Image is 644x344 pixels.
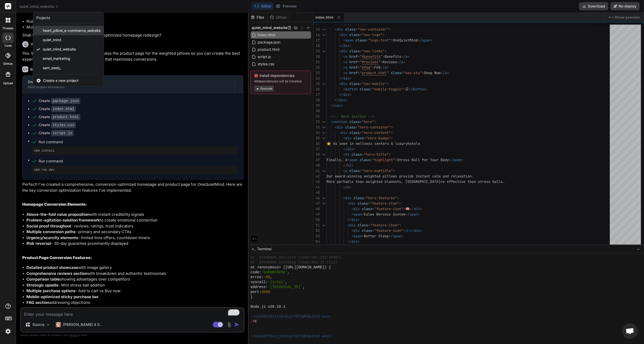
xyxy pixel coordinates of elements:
span: email_marketing [43,56,70,61]
label: code [4,44,12,48]
label: threads [2,26,13,31]
label: GitHub [3,62,13,66]
span: Create a new project [43,78,79,83]
span: heart_pillow_e-commerce_website [43,28,101,33]
img: settings [4,327,12,336]
span: sam_seely_ [43,65,61,70]
span: quiet_mind [43,37,61,42]
a: Open chat [622,323,638,339]
span: quiet_mind_website [43,47,76,52]
div: Projects [36,15,50,20]
label: Upload [3,81,13,85]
